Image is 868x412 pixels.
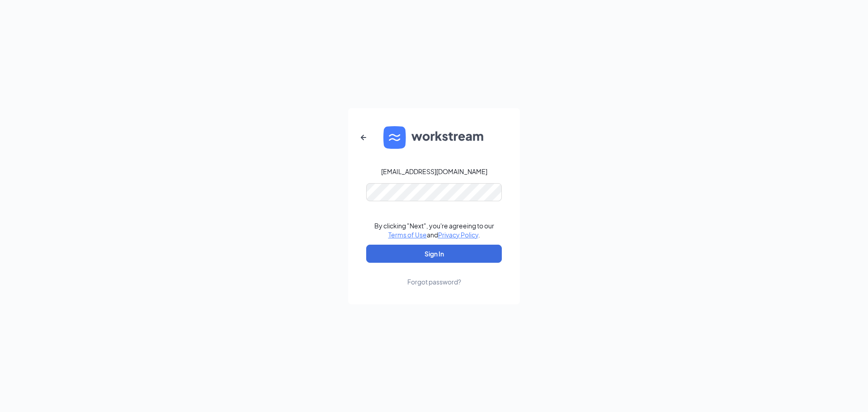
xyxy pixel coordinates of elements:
[407,263,461,286] a: Forgot password?
[381,167,487,176] div: [EMAIL_ADDRESS][DOMAIN_NAME]
[358,132,369,143] svg: ArrowLeftNew
[383,126,485,149] img: WS logo and Workstream text
[353,127,374,148] button: ArrowLeftNew
[438,231,478,239] a: Privacy Policy
[366,245,502,263] button: Sign In
[407,277,461,286] div: Forgot password?
[374,221,494,239] div: By clicking "Next", you're agreeing to our and .
[388,231,427,239] a: Terms of Use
